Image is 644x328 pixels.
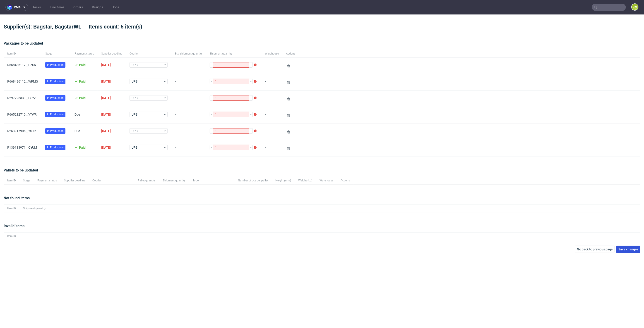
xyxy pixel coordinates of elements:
span: In Production [47,96,64,100]
span: - [175,63,202,69]
span: In Production [47,145,64,150]
a: R668436112__PZSN [7,63,36,67]
span: - [265,63,279,69]
a: Jobs [109,4,122,11]
span: Item ID [7,207,16,210]
span: In Production [47,112,64,116]
div: Pallets to be updated [4,168,640,177]
span: Supplier(s): Bagstar, BagstarWL [4,24,89,30]
span: [DATE] [101,96,111,100]
span: Item ID [7,179,16,183]
span: Courier [130,52,168,56]
span: Warehouse [320,179,333,183]
span: - [265,80,279,85]
span: In Production [47,79,64,83]
span: Warehouse [265,52,279,56]
span: Type [193,179,231,183]
span: - [265,146,279,151]
span: - [175,146,202,151]
span: - [175,80,202,85]
figcaption: JW [632,4,638,10]
a: Orders [71,4,86,11]
span: Courier [92,179,130,183]
a: R668436112__WPMG [7,80,38,83]
span: Paid [79,63,86,67]
span: [DATE] [101,146,111,149]
button: Save changes [616,246,640,253]
span: Save changes [618,248,638,251]
span: Item ID [7,234,16,238]
span: - [265,96,279,102]
a: Line Items [47,4,67,11]
span: Shipment quantity [163,179,185,183]
button: Go back to previous page [575,246,615,253]
span: Weight (kg) [298,179,312,183]
a: R139113971__OYUM [7,146,37,149]
span: Est. shipment quantity [175,52,202,56]
a: Tasks [30,4,43,11]
div: Not found items [4,195,640,204]
span: Due [74,113,80,116]
span: Items count: 6 item(s) [89,24,149,30]
a: R665212710__YTWR [7,113,37,116]
span: UPS [132,79,163,84]
span: - [265,113,279,118]
span: [DATE] [101,129,111,133]
span: Payment status [37,179,57,183]
img: logo [7,5,14,10]
span: Stage [23,179,30,183]
a: R263917906__YSJR [7,129,36,133]
button: pma [5,4,28,11]
span: Payment status [74,52,94,56]
div: Packages to be updated [4,41,640,50]
span: Height (mm) [275,179,291,183]
span: Due [74,129,80,133]
span: Supplier deadline [101,52,122,56]
span: Paid [79,96,86,100]
span: - [265,129,279,135]
a: Designs [89,4,106,11]
span: [DATE] [101,63,111,67]
span: pma [14,6,21,9]
span: [DATE] [101,113,111,116]
span: In Production [47,129,64,133]
span: In Production [47,63,64,67]
span: Number of pcs per pallet [238,179,268,183]
div: Invalid items [4,223,640,232]
span: UPS [132,63,163,67]
span: - [175,96,202,102]
span: Paid [79,146,86,149]
span: UPS [132,129,163,133]
span: UPS [132,96,163,100]
span: Pallet quantity [138,179,156,183]
span: [DATE] [101,80,111,83]
span: UPS [132,145,163,150]
span: Actions [341,179,350,183]
span: Actions [286,52,295,56]
span: - [175,129,202,135]
span: Supplier deadline [64,179,85,183]
span: UPS [132,112,163,117]
span: Shipment quantity [210,52,258,56]
span: Paid [79,80,86,83]
span: Stage [45,52,67,56]
a: R297225333__PSYZ [7,96,36,100]
span: Item ID [7,52,38,56]
span: Shipment quantity [23,207,46,210]
span: Go back to previous page [577,248,613,251]
span: - [175,113,202,118]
